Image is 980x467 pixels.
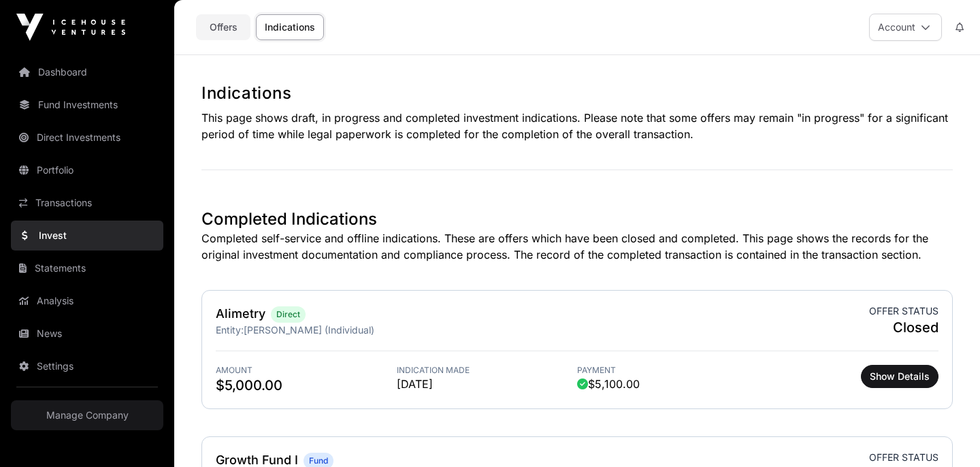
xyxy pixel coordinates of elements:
a: Invest [11,221,163,251]
span: [PERSON_NAME] (Individual) [244,324,374,336]
h2: Alimetry [216,304,265,323]
a: Statements [11,253,163,283]
span: Closed [869,318,938,337]
span: Amount [216,365,397,376]
a: Portfolio [11,155,163,185]
a: Indications [256,14,324,40]
a: Direct Investments [11,123,163,152]
span: [DATE] [397,376,578,392]
button: Account [869,14,942,41]
a: Fund Investments [11,90,163,120]
span: Direct [276,309,300,320]
span: Show Details [870,370,930,383]
a: Manage Company [11,400,163,430]
span: Fund [309,455,328,466]
p: This page shows draft, in progress and completed investment indications. Please note that some of... [201,110,953,142]
span: $5,000.00 [216,376,397,395]
span: $5,100.00 [577,376,640,392]
a: Settings [11,351,163,381]
span: Offer status [869,304,938,318]
a: Analysis [11,286,163,316]
span: Indication Made [397,365,578,376]
button: Show Details [861,365,938,388]
a: Offers [196,14,250,40]
span: Offer status [869,451,938,464]
a: Dashboard [11,57,163,87]
p: Completed self-service and offline indications. These are offers which have been closed and compl... [201,230,953,263]
span: Entity: [216,324,244,336]
h1: Indications [201,82,953,104]
span: Payment [577,365,758,376]
iframe: Chat Widget [912,402,980,467]
a: Transactions [11,188,163,218]
h1: Completed Indications [201,208,953,230]
a: News [11,319,163,349]
img: Icehouse Ventures Logo [16,14,125,41]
